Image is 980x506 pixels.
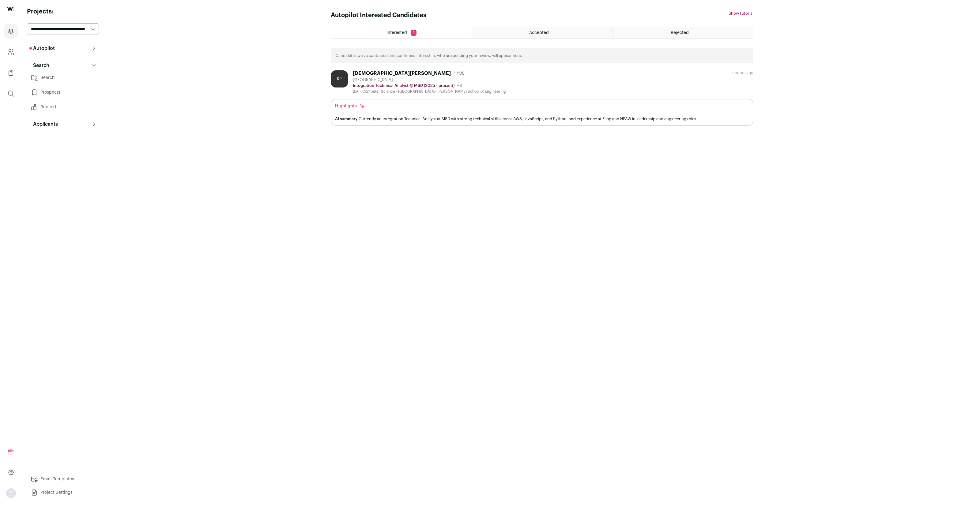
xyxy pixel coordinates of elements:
[335,117,359,121] span: AI summary:
[353,70,451,76] div: [DEMOGRAPHIC_DATA][PERSON_NAME]
[4,24,18,39] a: Projects
[6,488,16,498] img: nopic.png
[27,118,99,130] button: Applicants
[4,45,18,59] a: Company and ATS Settings
[529,31,549,35] span: Accepted
[457,84,462,88] span: +6
[4,65,18,80] a: Company Lists
[353,89,506,94] div: B.A. - Computer Science - [GEOGRAPHIC_DATA]- [PERSON_NAME] School of Engineering
[335,103,365,109] div: Highlights
[29,45,55,52] p: Autopilot
[27,86,99,99] a: Prospects
[27,72,99,84] a: Search
[386,31,407,35] span: Interested
[27,473,99,485] a: Email Templates
[353,83,454,88] p: Integration Technical Analyst @ MSD (2025 - present)
[331,70,348,87] div: KP
[729,11,753,16] button: Show tutorial
[613,27,753,38] a: Rejected
[353,77,506,82] div: [GEOGRAPHIC_DATA]
[27,42,99,54] button: Autopilot
[27,101,99,113] a: Replied
[6,488,16,498] button: Open dropdown
[7,7,14,11] img: wellfound-shorthand-0d5821cbd27db2630d0214b213865d53afaa358527fdda9d0ea32b1df1b89c2c.svg
[731,70,753,75] div: 5 hours ago
[331,11,426,20] h1: Autopilot Interested Candidates
[331,70,753,126] a: KP [DEMOGRAPHIC_DATA][PERSON_NAME] 4 YOE [GEOGRAPHIC_DATA] Integration Technical Analyst @ MSD (2...
[27,486,99,499] a: Project Settings
[27,7,99,16] h2: Projects:
[27,59,99,72] button: Search
[336,53,522,58] p: Candidates we’ve contacted and confirmed interest in, who are pending your review, will appear here.
[671,31,689,35] span: Rejected
[472,27,612,38] a: Accepted
[453,71,464,76] span: 4 YOE
[335,116,749,122] div: Currently an Integration Technical Analyst at MSD with strong technical skills across AWS, JavaSc...
[29,62,49,69] p: Search
[29,121,58,128] p: Applicants
[411,30,417,36] span: 1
